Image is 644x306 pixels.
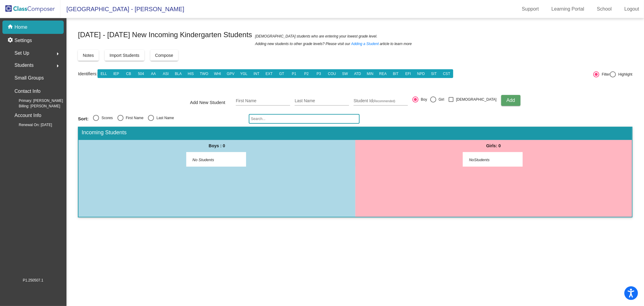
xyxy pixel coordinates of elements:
div: Filter [599,72,610,77]
span: Renewal On: [DATE] [9,122,52,128]
button: P3 [312,69,325,78]
a: Adding a Student [351,41,379,47]
button: AA [147,69,160,78]
button: GT [275,69,288,78]
button: BIT [389,69,402,78]
button: Import Students [105,50,144,61]
span: Compose [155,53,173,58]
div: Highlight [616,72,633,77]
div: Girls: 0 [355,140,632,152]
p: Settings [14,37,32,44]
button: Notes [78,50,99,61]
input: Last Name [295,99,349,103]
div: Last Name [154,115,174,121]
p: Account Info [14,111,41,120]
span: Adding new students to other grade levels? Please visit our article to learn more [255,41,412,47]
button: WHI [211,69,224,78]
span: Import Students [110,53,139,58]
span: Students [14,61,34,70]
a: School [592,4,617,14]
span: Add New Student [190,99,231,106]
div: Girl [436,97,444,102]
button: P2 [300,69,313,78]
button: Compose [150,50,178,61]
span: [DATE] - [DATE] New Incoming Kindergarten Students [78,30,252,40]
a: Identifiers: [78,71,98,76]
button: Add [501,95,521,106]
span: NoStudents [469,157,507,163]
button: P1 [288,69,300,78]
a: Logout [620,4,644,14]
button: YGL [237,69,251,78]
button: INT [250,69,263,78]
span: [DEMOGRAPHIC_DATA] [456,96,496,103]
button: CST [440,69,453,78]
span: No Students [192,157,230,163]
span: Set Up [14,49,29,57]
span: Primary: [PERSON_NAME] [9,98,63,103]
button: EXT [263,69,276,78]
p: Contact Info [14,87,40,96]
button: 504 [135,69,147,78]
button: GPV [224,69,237,78]
span: Sort: [78,116,88,122]
button: TWO [197,69,211,78]
span: Incoming Students [82,129,127,136]
span: Billing: [PERSON_NAME] [9,103,60,109]
button: EFI [402,69,415,78]
a: Support [517,4,544,14]
mat-icon: arrow_right [54,50,61,57]
a: Learning Portal [547,4,589,14]
mat-radio-group: Select an option [78,115,244,123]
input: Search... [249,114,360,124]
button: REA [376,69,390,78]
button: ATD [351,69,364,78]
div: Boys : 0 [78,140,355,152]
p: Small Groups [14,74,44,82]
input: Student Id [354,99,408,103]
input: First Name [236,99,290,103]
p: Home [14,24,27,31]
button: IEP [110,69,123,78]
div: Boy [418,97,427,102]
mat-icon: arrow_right [54,62,61,70]
button: MIN [364,69,376,78]
button: NPD [414,69,428,78]
div: Scores [99,115,113,121]
mat-icon: home [7,24,14,31]
span: [DEMOGRAPHIC_DATA] students who are entering your lowest grade level. [255,33,377,39]
span: Notes [83,53,94,58]
button: SIT [428,69,440,78]
div: First Name [123,115,144,121]
button: BLA [172,69,185,78]
button: COU [325,69,339,78]
button: ASI [159,69,172,78]
mat-icon: settings [7,37,14,44]
span: [GEOGRAPHIC_DATA] - [PERSON_NAME] [60,4,184,14]
button: SW [339,69,351,78]
button: HIS [184,69,197,78]
span: Add [506,98,515,103]
button: ELL [98,69,110,78]
button: CB [122,69,135,78]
